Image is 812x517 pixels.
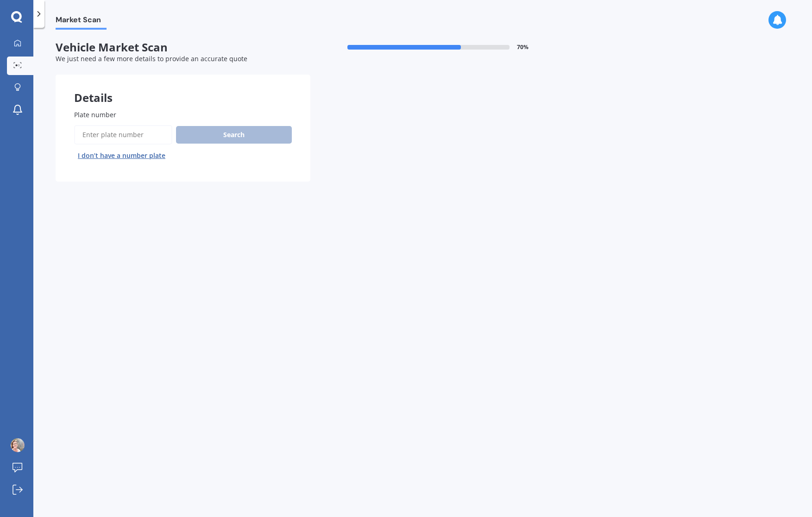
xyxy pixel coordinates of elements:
span: Market Scan [56,15,107,28]
span: Vehicle Market Scan [56,41,310,54]
span: 70 % [517,44,529,50]
input: Enter plate number [74,125,172,145]
div: Details [56,75,310,102]
span: Plate number [74,110,116,119]
img: 36e7bba3a8068c512ef7d9db6a462463 [11,438,25,452]
span: We just need a few more details to provide an accurate quote [56,54,247,63]
button: I don’t have a number plate [74,148,169,163]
